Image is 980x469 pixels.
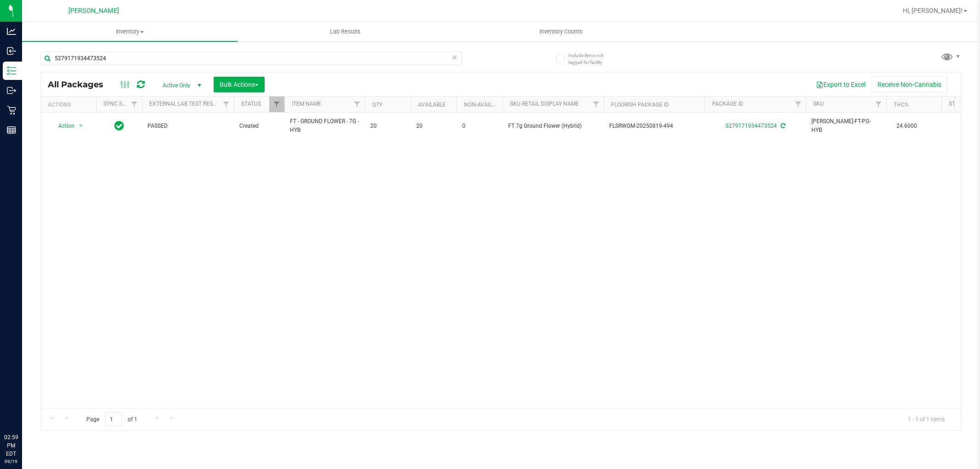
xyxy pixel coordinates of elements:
[114,119,124,132] span: In Sync
[7,125,16,135] inline-svg: Reports
[712,101,743,107] a: Package ID
[416,122,451,130] span: 20
[220,81,259,88] span: Bulk Actions
[105,412,122,426] input: 1
[214,77,265,92] button: Bulk Actions
[871,96,886,112] a: Filter
[894,102,909,108] a: THC%
[372,102,382,108] a: Qty
[903,7,963,14] span: Hi, [PERSON_NAME]!
[810,77,872,92] button: Export to Excel
[241,101,261,107] a: Status
[508,122,598,130] span: FT 7g Ground Flower (Hybrid)
[589,96,604,112] a: Filter
[791,96,806,112] a: Filter
[7,46,16,56] inline-svg: Inbound
[7,106,16,115] inline-svg: Retail
[9,396,37,423] iframe: Resource center
[48,79,113,90] span: All Packages
[103,101,139,107] a: Sync Status
[7,86,16,95] inline-svg: Outbound
[147,122,228,130] span: PASSED
[219,96,234,112] a: Filter
[22,22,238,41] a: Inventory
[949,101,968,107] a: Strain
[350,96,365,112] a: Filter
[901,412,952,426] span: 1 - 1 of 1 items
[725,123,777,129] a: 5279171934473524
[811,117,881,135] span: [PERSON_NAME]-FT-PG-HYB
[609,122,699,130] span: FLSRWGM-20250819-494
[50,119,75,132] span: Action
[40,51,462,65] input: Search Package ID, Item Name, SKU, Lot or Part Number...
[127,96,142,112] a: Filter
[7,66,16,75] inline-svg: Inventory
[290,117,359,135] span: FT - GROUND FLOWER - 7G - HYB
[611,102,669,108] a: Flourish Package ID
[892,119,922,133] span: 24.6000
[813,101,824,107] a: SKU
[4,458,18,465] p: 09/19
[68,7,119,15] span: [PERSON_NAME]
[7,27,16,36] inline-svg: Analytics
[239,122,279,130] span: Created
[527,28,595,36] span: Inventory Counts
[462,122,497,130] span: 0
[48,102,92,108] div: Actions
[292,101,321,107] a: Item Name
[370,122,405,130] span: 20
[317,28,373,36] span: Lab Results
[452,51,458,63] span: Clear
[464,102,505,108] a: Non-Available
[872,77,947,92] button: Receive Non-Cannabis
[418,102,446,108] a: Available
[453,22,668,41] a: Inventory Counts
[22,28,238,36] span: Inventory
[238,22,453,41] a: Lab Results
[79,412,145,426] span: Page of 1
[149,101,221,107] a: External Lab Test Result
[269,96,284,112] a: Filter
[4,433,18,458] p: 02:59 PM EDT
[779,123,785,129] span: Sync from Compliance System
[75,119,87,132] span: select
[510,101,579,107] a: Sku Retail Display Name
[568,52,614,66] span: Include items not tagged for facility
